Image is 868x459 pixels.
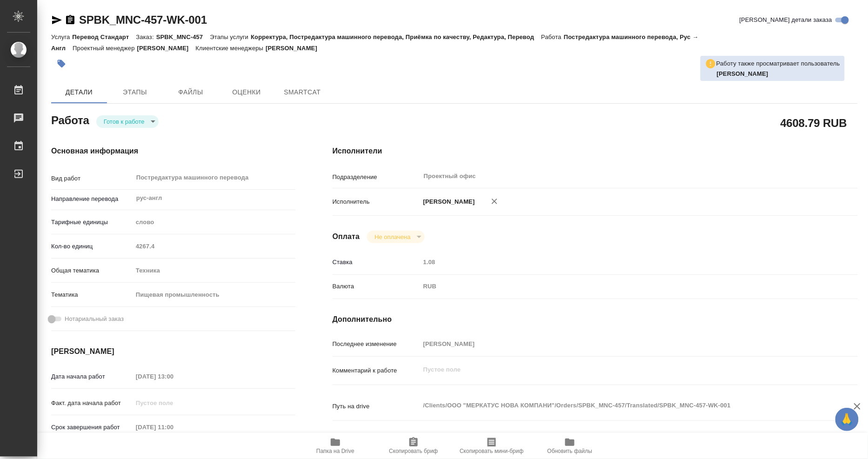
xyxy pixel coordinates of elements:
p: Последнее изменение [333,339,420,349]
span: Нотариальный заказ [65,314,124,324]
span: Папка на Drive [316,448,354,454]
h4: [PERSON_NAME] [51,346,295,357]
button: Скопировать ссылку для ЯМессенджера [51,14,62,26]
p: Ставка [333,258,420,267]
p: [PERSON_NAME] [266,45,324,52]
h4: Дополнительно [333,314,858,325]
button: Добавить тэг [51,53,72,74]
p: Вид работ [51,174,133,183]
p: Путь на drive [333,402,420,411]
p: Корректура, Постредактура машинного перевода, Приёмка по качеству, Редактура, Перевод [251,33,541,40]
p: Общая тематика [51,266,133,275]
input: Пустое поле [420,337,814,351]
h2: 4608.79 RUB [781,115,847,131]
span: Оценки [224,86,269,98]
p: Услуга [51,33,72,40]
input: Пустое поле [133,420,214,434]
h4: Основная информация [51,146,295,157]
button: Папка на Drive [296,433,374,459]
span: 🙏 [839,410,855,429]
button: Не оплачена [372,233,413,241]
input: Пустое поле [133,396,214,410]
button: Готов к работе [101,118,147,126]
button: Удалить исполнителя [484,191,505,212]
p: Тарифные единицы [51,218,133,227]
h4: Исполнители [333,146,858,157]
textarea: /Clients/ООО "МЕРКАТУС НОВА КОМПАНИ"/Orders/SPBK_MNC-457/Translated/SPBK_MNC-457-WK-001 [420,398,814,413]
p: Заказ: [136,33,156,40]
p: [PERSON_NAME] [137,45,196,52]
span: Обновить файлы [548,448,593,454]
input: Пустое поле [133,239,295,253]
button: 🙏 [835,408,859,431]
p: Работа [541,33,564,40]
input: Пустое поле [133,370,214,383]
div: Готов к работе [367,231,424,243]
div: Пищевая промышленность [133,287,295,303]
p: Исполнитель [333,197,420,206]
p: SPBK_MNC-457 [156,33,210,40]
button: Обновить файлы [531,433,609,459]
p: Подразделение [333,173,420,182]
div: Техника [133,263,295,279]
p: Клиентские менеджеры [196,45,266,52]
p: Комментарий к работе [333,366,420,375]
div: слово [133,214,295,230]
p: [PERSON_NAME] [420,197,475,206]
p: Срок завершения работ [51,423,133,432]
span: Скопировать мини-бриф [460,448,523,454]
a: SPBK_MNC-457-WK-001 [79,13,207,26]
p: Факт. дата начала работ [51,399,133,408]
div: RUB [420,279,814,294]
p: Направление перевода [51,194,133,204]
b: [PERSON_NAME] [717,70,768,77]
input: Пустое поле [420,255,814,269]
p: Тематика [51,290,133,299]
p: Кол-во единиц [51,242,133,251]
span: Скопировать бриф [389,448,438,454]
p: Проектный менеджер [73,45,137,52]
p: Валюта [333,282,420,291]
p: Перевод Стандарт [72,33,136,40]
p: Этапы услуги [210,33,251,40]
h4: Оплата [333,231,360,242]
span: Этапы [113,86,157,98]
span: SmartCat [280,86,325,98]
span: Файлы [168,86,213,98]
p: Дата начала работ [51,372,133,381]
div: Готов к работе [96,115,159,128]
button: Скопировать бриф [374,433,453,459]
span: Детали [57,86,101,98]
p: Работу также просматривает пользователь [716,59,840,68]
span: [PERSON_NAME] детали заказа [740,15,832,25]
button: Скопировать мини-бриф [453,433,531,459]
p: Кушниров Алексей [717,69,840,79]
button: Скопировать ссылку [65,14,76,26]
h2: Работа [51,111,89,128]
